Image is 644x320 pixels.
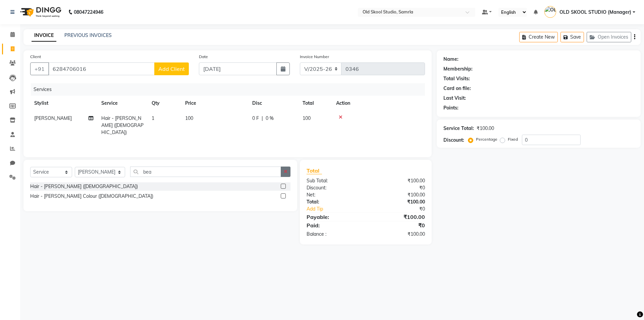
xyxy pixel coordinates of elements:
[302,184,366,191] div: Discount:
[34,115,72,121] span: [PERSON_NAME]
[130,167,281,177] input: Search or Scan
[181,96,248,111] th: Price
[366,191,430,198] div: ₹100.00
[302,205,376,213] a: Add Tip
[185,115,193,121] span: 100
[266,115,274,122] span: 0 %
[508,136,518,142] label: Fixed
[477,125,494,132] div: ₹100.00
[302,231,366,238] div: Balance :
[476,136,497,142] label: Percentage
[302,198,366,205] div: Total:
[30,193,153,200] div: Hair - [PERSON_NAME] Colour ([DEMOGRAPHIC_DATA])
[302,191,366,198] div: Net:
[443,137,464,144] div: Discount:
[443,75,470,82] div: Total Visits:
[302,213,366,221] div: Payable:
[299,96,332,111] th: Total
[30,183,138,190] div: Hair - [PERSON_NAME] ([DEMOGRAPHIC_DATA])
[152,115,154,121] span: 1
[559,9,631,16] span: OLD SKOOL STUDIO (Manager)
[30,96,97,111] th: Stylist
[560,32,584,42] button: Save
[544,6,556,18] img: OLD SKOOL STUDIO (Manager)
[32,30,56,42] a: INVOICE
[199,54,208,60] label: Date
[443,125,474,132] div: Service Total:
[252,115,259,122] span: 0 F
[48,62,155,75] input: Search by Name/Mobile/Email/Code
[302,177,366,184] div: Sub Total:
[366,213,430,221] div: ₹100.00
[366,177,430,184] div: ₹100.00
[443,95,466,102] div: Last Visit:
[307,167,322,174] span: Total
[443,56,459,63] div: Name:
[17,3,63,21] img: logo
[97,96,148,111] th: Service
[74,3,103,21] b: 08047224946
[443,85,471,92] div: Card on file:
[262,115,263,122] span: |
[332,96,425,111] th: Action
[30,54,41,60] label: Client
[519,32,558,42] button: Create New
[366,221,430,229] div: ₹0
[158,65,185,72] span: Add Client
[302,221,366,229] div: Paid:
[31,83,430,96] div: Services
[300,54,329,60] label: Invoice Number
[366,184,430,191] div: ₹0
[366,198,430,205] div: ₹100.00
[376,205,430,213] div: ₹0
[366,231,430,238] div: ₹100.00
[30,62,49,75] button: +91
[443,104,459,111] div: Points:
[443,65,473,73] div: Membership:
[101,115,144,135] span: Hair - [PERSON_NAME] ([DEMOGRAPHIC_DATA])
[587,32,631,42] button: Open Invoices
[303,115,311,121] span: 100
[148,96,181,111] th: Qty
[248,96,299,111] th: Disc
[64,32,112,38] a: PREVIOUS INVOICES
[154,62,189,75] button: Add Client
